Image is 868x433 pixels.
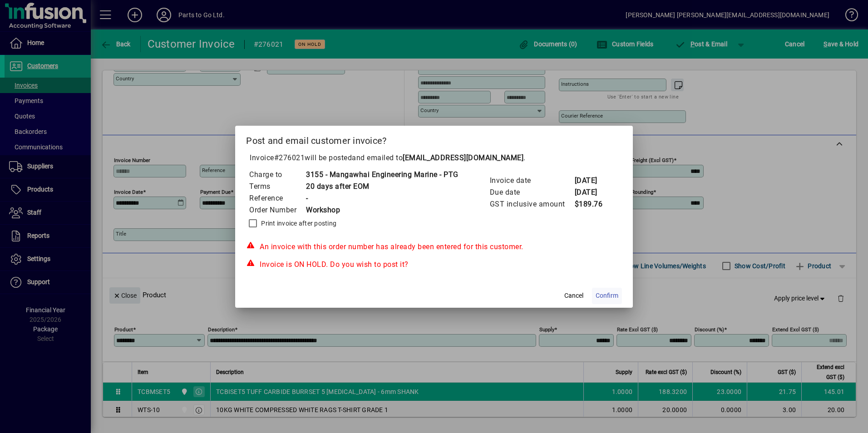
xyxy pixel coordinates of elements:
[596,291,618,300] span: Confirm
[259,219,336,228] label: Print invoice after posting
[249,204,306,216] td: Order Number
[574,175,611,187] td: [DATE]
[306,204,459,216] td: Workshop
[246,259,622,270] div: Invoice is ON HOLD. Do you wish to post it?
[352,153,523,162] span: and emailed to
[489,187,574,198] td: Due date
[249,181,306,192] td: Terms
[574,198,611,210] td: $189.76
[559,288,588,304] button: Cancel
[274,153,305,162] span: #276021
[489,198,574,210] td: GST inclusive amount
[403,153,523,162] b: [EMAIL_ADDRESS][DOMAIN_NAME]
[306,181,459,192] td: 20 days after EOM
[489,175,574,187] td: Invoice date
[564,291,583,300] span: Cancel
[235,126,633,152] h2: Post and email customer invoice?
[592,288,622,304] button: Confirm
[249,169,306,181] td: Charge to
[306,169,459,181] td: 3155 - Mangawhai Engineering Marine - PTG
[306,192,459,204] td: -
[574,187,611,198] td: [DATE]
[246,241,622,252] div: An invoice with this order number has already been entered for this customer.
[249,192,306,204] td: Reference
[246,153,622,163] p: Invoice will be posted .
